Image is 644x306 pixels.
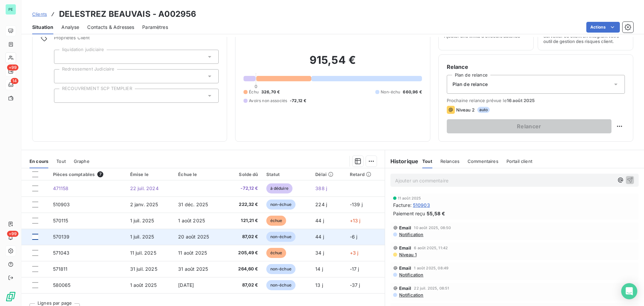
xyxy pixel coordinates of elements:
span: échue [266,248,286,258]
a: +99 [5,66,16,77]
span: 326,70 € [261,89,280,95]
span: 14 [11,78,18,84]
span: En cours [30,159,48,164]
span: -72,12 € [229,185,258,192]
span: 55,58 € [427,210,445,217]
div: Pièces comptables [53,171,122,177]
span: Notification [398,232,424,237]
span: Paiement reçu [393,210,425,217]
h6: Relance [447,63,625,71]
span: Propriétés Client [54,35,219,44]
span: non-échue [266,280,296,290]
span: auto [477,107,490,113]
span: 0 [255,84,257,89]
span: 6 août 2025, 11:42 [414,246,448,250]
span: à déduire [266,183,292,193]
span: Clients [32,11,47,17]
span: 20 août 2025 [178,234,209,239]
span: Plan de relance [452,81,488,88]
span: 571811 [53,266,68,272]
span: 31 déc. 2025 [178,202,208,207]
span: 22 juil. 2024 [130,185,159,191]
span: 222,32 € [229,201,258,208]
span: 570115 [53,218,68,223]
span: +3 j [350,250,359,256]
span: 44 j [315,218,324,223]
span: 580065 [53,282,71,288]
span: 10 août 2025, 08:50 [414,226,451,230]
h3: DELESTREZ BEAUVAIS - A002956 [59,8,196,20]
span: Commentaires [468,159,498,164]
span: 510903 [53,202,70,207]
span: 11 juil. 2025 [130,250,156,256]
span: Email [399,245,412,251]
span: 1 août 2025 [130,282,157,288]
button: Actions [586,22,620,33]
span: 264,60 € [229,266,258,272]
span: Email [399,225,412,230]
span: 22 juil. 2025, 08:51 [414,286,449,290]
span: -6 j [350,234,358,239]
span: 44 j [315,234,324,239]
div: PE [5,4,16,15]
span: 121,21 € [229,217,258,224]
span: +13 j [350,218,361,223]
span: 87,02 € [229,282,258,289]
span: [DATE] [178,282,194,288]
span: Email [399,265,412,271]
span: Paramètres [142,24,168,31]
span: 471158 [53,185,69,191]
span: Tout [56,159,66,164]
span: Graphe [74,159,90,164]
span: Tout [422,159,432,164]
span: 11 août 2025 [398,196,421,200]
div: Statut [266,172,308,177]
span: non-échue [266,264,296,274]
h6: Historique [385,157,419,165]
span: non-échue [266,232,296,242]
span: 510903 [413,202,430,209]
span: 31 juil. 2025 [130,266,157,272]
div: Solde dû [229,172,258,177]
span: 87,02 € [229,233,258,240]
span: 1 juil. 2025 [130,218,154,223]
span: Échu [249,89,259,95]
span: 16 août 2025 [507,98,535,103]
span: 13 j [315,282,323,288]
span: Non-échu [381,89,400,95]
span: 2 janv. 2025 [130,202,158,207]
span: 11 août 2025 [178,250,207,256]
span: Facture : [393,202,412,209]
a: 14 [5,79,16,90]
div: Retard [350,172,381,177]
span: non-échue [266,200,296,210]
span: Portail client [506,159,532,164]
span: -139 j [350,202,363,207]
span: échue [266,216,286,226]
span: Niveau 2 [456,107,475,113]
div: Délai [315,172,341,177]
span: 1 août 2025, 08:49 [414,266,448,270]
span: 1 juil. 2025 [130,234,154,239]
a: Clients [32,11,47,17]
span: 1 août 2025 [178,218,205,223]
input: Ajouter une valeur [60,73,65,79]
div: Open Intercom Messenger [621,283,637,299]
span: -17 j [350,266,359,272]
button: Relancer [447,119,611,133]
span: Notification [398,272,424,277]
span: Situation [32,24,53,31]
span: 570139 [53,234,70,239]
span: 31 août 2025 [178,266,208,272]
span: +99 [7,64,18,71]
span: +99 [7,231,18,237]
span: Avoirs non associés [249,98,287,104]
div: Émise le [130,172,170,177]
span: 34 j [315,250,324,256]
span: 660,96 € [403,89,422,95]
span: Niveau 1 [398,252,417,257]
input: Ajouter une valeur [60,93,65,99]
span: 224 j [315,202,327,207]
span: Notification [398,292,424,298]
span: 388 j [315,185,327,191]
